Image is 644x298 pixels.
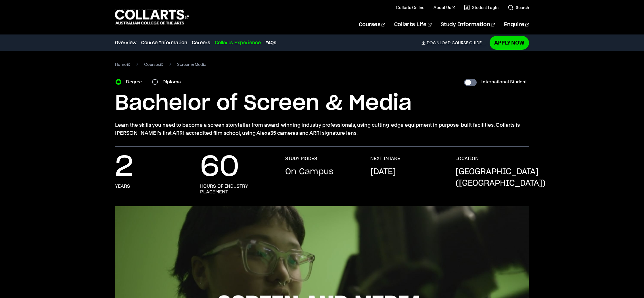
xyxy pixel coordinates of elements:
[285,166,333,178] p: On Campus
[115,39,137,46] a: Overview
[115,60,130,68] a: Home
[394,15,431,34] a: Collarts Life
[396,5,424,10] a: Collarts Online
[370,166,396,178] p: [DATE]
[427,40,451,45] span: Download
[508,5,529,10] a: Search
[200,183,274,195] h3: hours of industry placement
[126,78,145,86] label: Degree
[504,15,529,34] a: Enquire
[115,121,529,137] p: Learn the skills you need to become a screen storyteller from award-winning industry professional...
[421,40,486,45] a: DownloadCourse Guide
[200,156,239,179] p: 60
[115,91,529,116] h1: Bachelor of Screen & Media
[115,183,130,189] h3: years
[177,60,206,68] span: Screen & Media
[144,60,164,68] a: Courses
[265,39,276,46] a: FAQs
[141,39,187,46] a: Course Information
[192,39,210,46] a: Careers
[464,5,499,10] a: Student Login
[455,156,479,162] h3: LOCATION
[481,78,527,86] label: International Student
[434,5,455,10] a: About Us
[359,15,385,34] a: Courses
[115,9,189,25] div: Go to homepage
[455,166,546,189] p: [GEOGRAPHIC_DATA] ([GEOGRAPHIC_DATA])
[162,78,184,86] label: Diploma
[370,156,400,162] h3: NEXT INTAKE
[215,39,261,46] a: Collarts Experience
[441,15,495,34] a: Study Information
[490,36,529,49] a: Apply Now
[285,156,317,162] h3: STUDY MODES
[115,156,133,179] p: 2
